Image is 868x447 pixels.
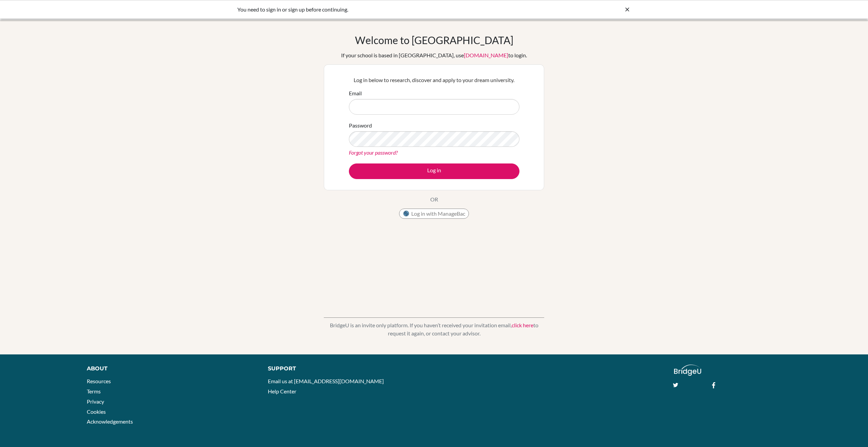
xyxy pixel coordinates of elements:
label: Password [349,121,372,130]
a: Help Center [268,388,296,394]
div: About [87,365,253,373]
button: Log in with ManageBac [399,209,469,219]
p: BridgeU is an invite only platform. If you haven’t received your invitation email, to request it ... [324,321,544,337]
a: Acknowledgements [87,418,133,425]
a: Privacy [87,398,104,405]
div: You need to sign in or sign up before continuing. [237,5,529,14]
a: click here [512,322,533,328]
a: [DOMAIN_NAME] [464,52,508,58]
a: Forgot your password? [349,149,398,156]
label: Email [349,89,362,97]
img: logo_white@2x-f4f0deed5e89b7ecb1c2cc34c3e3d731f90f0f143d5ea2071677605dd97b5244.png [674,365,702,376]
a: Email us at [EMAIL_ADDRESS][DOMAIN_NAME] [268,378,384,384]
a: Terms [87,388,101,394]
a: Cookies [87,408,106,415]
div: If your school is based in [GEOGRAPHIC_DATA], use to login. [341,51,527,59]
h1: Welcome to [GEOGRAPHIC_DATA] [355,34,513,46]
div: Support [268,365,425,373]
a: Resources [87,378,111,384]
p: Log in below to research, discover and apply to your dream university. [349,76,519,84]
button: Log in [349,163,519,179]
p: OR [430,195,438,203]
